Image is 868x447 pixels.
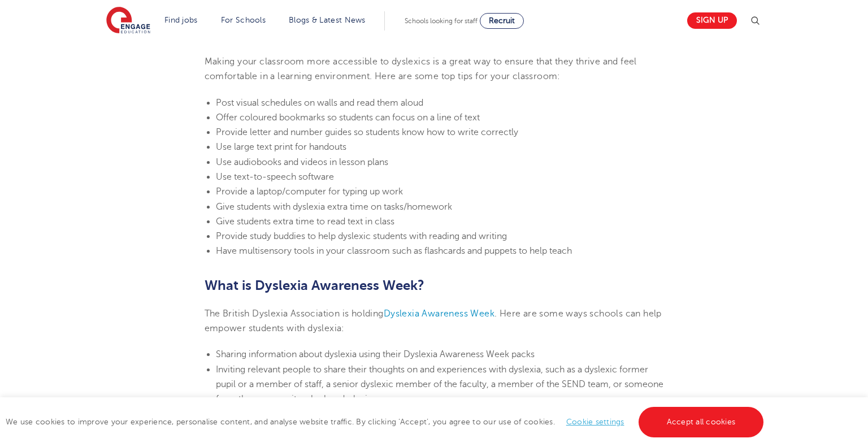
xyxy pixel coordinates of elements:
[205,309,384,319] span: The British Dyslexia Association is holding
[489,16,515,25] span: Recruit
[205,57,637,81] span: Making your classroom more accessible to dyslexics is a great way to ensure that they thrive and ...
[216,142,346,152] span: Use large text print for handouts
[566,418,624,426] a: Cookie settings
[216,186,403,197] span: Provide a laptop/computer for typing up work
[405,17,478,25] span: Schools looking for staff
[216,349,535,359] span: Sharing information about dyslexia using their Dyslexia Awareness Week packs
[216,98,423,108] span: Post visual schedules on walls and read them aloud
[216,246,572,256] span: Have multisensory tools in your classroom such as flashcards and puppets to help teach
[6,418,766,426] span: We use cookies to improve your experience, personalise content, and analyse website traffic. By c...
[221,16,266,24] a: For Schools
[164,16,198,24] a: Find jobs
[205,309,662,333] span: . Here are some ways schools can help empower students with dyslexia:
[106,7,150,35] img: Engage Education
[687,12,737,29] a: Sign up
[216,127,518,137] span: Provide letter and number guides so students know how to write correctly
[289,16,366,24] a: Blogs & Latest News
[216,202,452,212] span: Give students with dyslexia extra time on tasks/homework
[216,216,394,227] span: Give students extra time to read text in class
[216,172,334,182] span: Use text-to-speech software
[384,309,494,319] a: Dyslexia Awareness Week
[205,277,424,293] b: What is Dyslexia Awareness Week?
[216,364,663,405] span: Inviting relevant people to share their thoughts on and experiences with dyslexia, such as a dysl...
[216,112,480,123] span: Offer coloured bookmarks so students can focus on a line of text
[480,13,524,29] a: Recruit
[639,407,764,437] a: Accept all cookies
[216,231,507,241] span: Provide study buddies to help dyslexic students with reading and writing
[216,157,388,167] span: Use audiobooks and videos in lesson plans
